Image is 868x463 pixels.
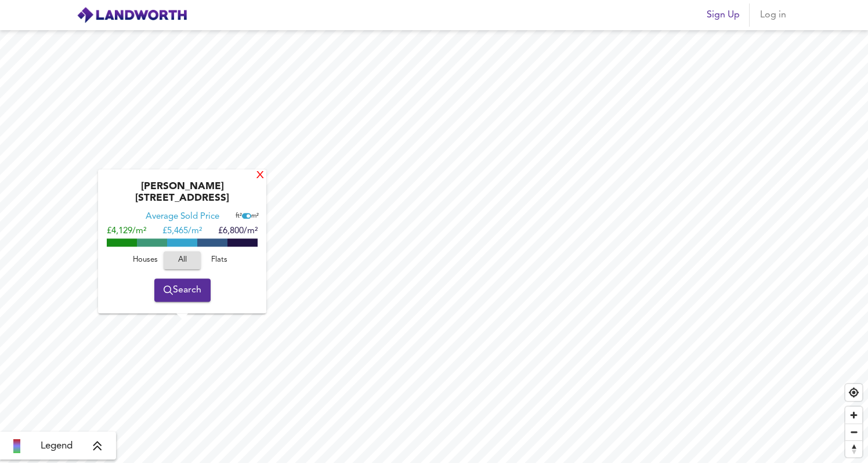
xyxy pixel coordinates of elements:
button: Find my location [845,384,862,401]
button: Zoom out [845,424,862,440]
div: Average Sold Price [146,211,219,223]
button: Search [154,278,211,302]
span: Search [164,282,201,298]
span: All [169,254,195,267]
span: £6,800/m² [218,227,258,236]
button: Sign Up [702,3,744,27]
span: ft² [236,213,242,219]
span: Zoom out [845,424,862,440]
div: X [255,171,265,182]
button: Houses [126,251,164,269]
span: m² [251,213,259,219]
button: Zoom in [845,407,862,424]
span: £ 5,465/m² [162,227,202,236]
span: Houses [129,254,161,267]
span: £4,129/m² [107,227,146,236]
button: Reset bearing to north [845,440,862,457]
span: Legend [41,439,73,453]
button: All [164,251,201,269]
img: logo [77,6,187,24]
span: Flats [204,254,235,267]
span: Log in [759,7,787,23]
span: Sign Up [707,7,740,23]
button: Flats [201,251,238,269]
button: Log in [754,3,791,27]
div: [PERSON_NAME][STREET_ADDRESS] [104,181,261,211]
